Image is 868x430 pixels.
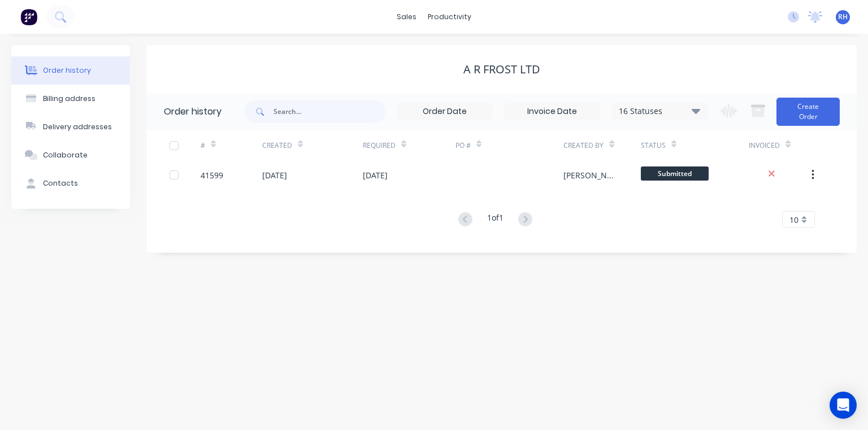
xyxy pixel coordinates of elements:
[612,105,707,117] div: 16 Statuses
[262,169,287,181] div: [DATE]
[838,12,848,22] span: RH
[463,63,540,76] div: A R Frost LTD
[422,8,477,25] div: productivity
[11,169,130,198] button: Contacts
[455,130,563,161] div: PO #
[830,392,857,419] div: Open Intercom Messenger
[641,130,749,161] div: Status
[11,56,130,85] button: Order history
[363,130,455,161] div: Required
[201,130,262,161] div: #
[776,98,840,126] button: Create Order
[487,212,504,228] div: 1 of 1
[43,150,88,160] div: Collaborate
[262,141,292,151] div: Created
[563,169,618,181] div: [PERSON_NAME]
[455,141,471,151] div: PO #
[43,178,78,188] div: Contacts
[363,141,396,151] div: Required
[749,130,810,161] div: Invoiced
[11,113,130,141] button: Delivery addresses
[201,141,205,151] div: #
[391,8,422,25] div: sales
[641,141,666,151] div: Status
[749,141,780,151] div: Invoiced
[201,169,223,181] div: 41599
[262,130,363,161] div: Created
[43,65,91,76] div: Order history
[164,105,222,119] div: Order history
[20,8,37,25] img: Factory
[363,169,388,181] div: [DATE]
[11,85,130,113] button: Billing address
[274,100,385,123] input: Search...
[43,94,96,104] div: Billing address
[505,103,600,120] input: Invoice Date
[11,141,130,169] button: Collaborate
[563,130,641,161] div: Created By
[789,214,798,226] span: 10
[43,122,112,132] div: Delivery addresses
[641,166,709,181] span: Submitted
[563,141,604,151] div: Created By
[397,103,492,120] input: Order Date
